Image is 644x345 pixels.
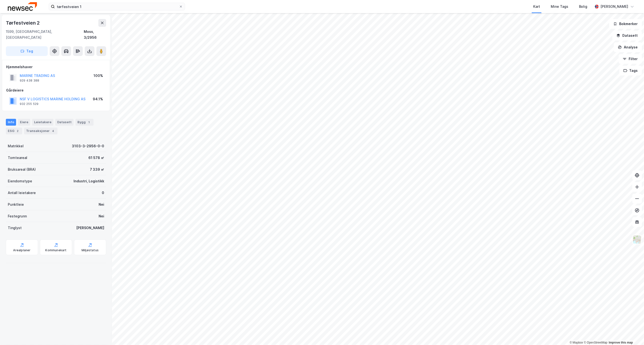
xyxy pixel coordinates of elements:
div: Leietakere [32,119,53,126]
div: 100% [93,73,103,79]
button: Filter [619,54,642,64]
div: 61 578 ㎡ [88,155,104,161]
div: Industri, Logistikk [74,178,104,184]
div: Mine Tags [551,4,568,9]
div: Festegrunn [8,213,27,219]
div: Bygg [75,119,93,126]
a: Mapbox [570,341,583,344]
div: 1599, [GEOGRAPHIC_DATA], [GEOGRAPHIC_DATA] [6,29,84,40]
button: Tag [6,46,48,56]
div: Tomteareal [8,155,27,161]
div: Arealplaner [13,248,30,252]
div: Gårdeiere [6,87,106,93]
div: 2 [15,129,20,133]
div: 1 [87,120,92,125]
div: Bruksareal (BRA) [8,167,36,172]
div: Nei [99,213,104,219]
div: 3103-3-2956-0-0 [72,143,104,149]
a: OpenStreetMap [584,341,607,344]
div: Eiere [18,119,30,126]
div: Tørfestveien 2 [6,19,41,27]
a: Improve this map [609,341,633,344]
div: Eiendomstype [8,178,32,184]
div: Info [6,119,16,126]
div: Moss, 3/2956 [84,29,106,40]
div: Kommunekart [45,248,66,252]
div: Transaksjoner [24,128,57,134]
div: 94.1% [93,96,103,102]
div: Punktleie [8,202,24,207]
div: 929 438 388 [20,79,39,83]
button: Tags [619,66,642,75]
div: 4 [51,129,56,133]
iframe: Chat Widget [620,322,644,345]
button: Datasett [612,31,642,40]
div: Datasett [55,119,74,126]
input: Søk på adresse, matrikkel, gårdeiere, leietakere eller personer [55,3,179,10]
button: Analyse [614,42,642,52]
div: [PERSON_NAME] [76,225,104,231]
div: Kontrollprogram for chat [620,322,644,345]
div: Hjemmelshaver [6,64,106,70]
div: Tinglyst [8,225,22,231]
button: Bokmerker [609,19,642,29]
div: 932 255 529 [20,102,38,106]
div: 0 [102,190,104,196]
div: ESG [6,128,22,134]
div: Kart [533,4,540,9]
div: 7 339 ㎡ [90,167,104,172]
img: newsec-logo.f6e21ccffca1b3a03d2d.png [8,2,37,11]
div: Antall leietakere [8,190,36,196]
div: Nei [99,202,104,207]
div: [PERSON_NAME] [601,4,628,9]
div: Matrikkel [8,143,24,149]
div: Bolig [579,4,588,9]
img: Z [633,235,642,244]
div: Miljøstatus [82,248,99,252]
